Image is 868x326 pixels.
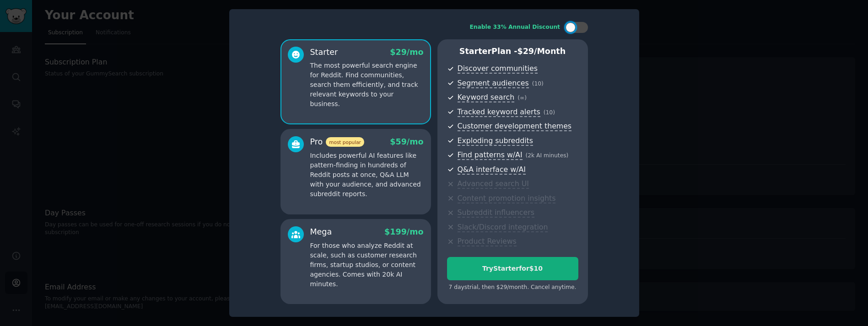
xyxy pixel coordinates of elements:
[518,47,566,56] span: $ 29 /month
[326,137,364,147] span: most popular
[390,48,423,57] span: $ 29 /mo
[518,95,527,101] span: ( ∞ )
[447,46,578,57] p: Starter Plan -
[447,283,578,292] div: 7 days trial, then $ 29 /month . Cancel anytime.
[447,257,578,280] button: TryStarterfor$10
[458,79,529,88] span: Segment audiences
[458,223,548,232] span: Slack/Discord integration
[458,237,517,246] span: Product Reviews
[526,152,569,159] span: ( 2k AI minutes )
[310,61,424,109] p: The most powerful search engine for Reddit. Find communities, search them efficiently, and track ...
[310,241,424,289] p: For those who analyze Reddit at scale, such as customer research firms, startup studios, or conte...
[310,47,338,58] div: Starter
[310,136,364,148] div: Pro
[384,227,423,236] span: $ 199 /mo
[532,80,544,87] span: ( 10 )
[458,194,556,203] span: Content promotion insights
[310,226,332,238] div: Mega
[458,165,526,175] span: Q&A interface w/AI
[544,109,555,116] span: ( 10 )
[447,264,578,273] div: Try Starter for $10
[390,137,423,146] span: $ 59 /mo
[458,93,515,102] span: Keyword search
[458,150,523,160] span: Find patterns w/AI
[458,122,572,131] span: Customer development themes
[470,23,561,32] div: Enable 33% Annual Discount
[458,208,534,218] span: Subreddit influencers
[458,136,533,146] span: Exploding subreddits
[458,107,540,117] span: Tracked keyword alerts
[458,64,538,74] span: Discover communities
[310,151,424,199] p: Includes powerful AI features like pattern-finding in hundreds of Reddit posts at once, Q&A LLM w...
[458,179,529,189] span: Advanced search UI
